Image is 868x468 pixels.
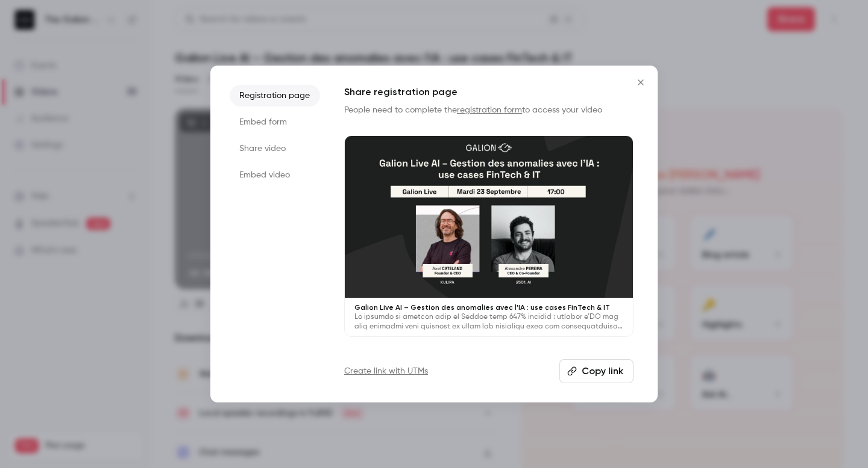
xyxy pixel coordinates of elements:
button: Close [629,70,653,94]
a: Galion Live AI – Gestion des anomalies avec l'IA : use cases FinTech & ITLo ipsumdo si ametcon ad... [344,135,634,337]
li: Embed video [230,164,320,186]
a: registration form [457,106,522,114]
h1: Share registration page [344,85,634,99]
a: Create link with UTMs [344,365,428,377]
li: Registration page [230,85,320,106]
li: Share video [230,138,320,159]
p: Galion Live AI – Gestion des anomalies avec l'IA : use cases FinTech & IT [354,303,623,312]
li: Embed form [230,111,320,133]
p: Lo ipsumdo si ametcon adip el Seddoe temp 647% incidid : utlabor e’DO mag aliq enimadmi veni quis... [354,312,623,331]
button: Copy link [559,359,634,383]
p: People need to complete the to access your video [344,104,634,116]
